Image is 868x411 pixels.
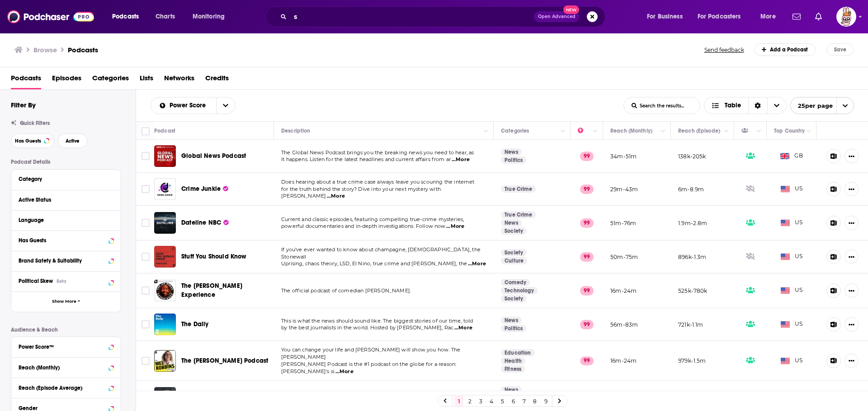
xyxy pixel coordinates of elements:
div: Category [19,176,108,182]
span: Podcasts [112,10,139,23]
a: 8 [530,396,539,406]
span: for the truth behind the story? Dive into your next mystery with [PERSON_NAME] [281,186,441,199]
div: Has Guests [19,237,106,244]
a: Podcasts [11,71,41,89]
img: Global News Podcast [154,145,176,167]
span: Toggle select row [142,185,150,193]
button: Send feedback [702,46,747,54]
img: The Daily [154,314,176,335]
h2: Choose List sort [151,97,236,114]
span: Toggle select row [142,253,150,261]
button: Show profile menu [836,7,856,27]
div: Sort Direction [748,97,767,114]
a: Brand Safety & Suitability [19,255,113,266]
span: by the best journalists in the world. Hosted by [PERSON_NAME], Rac [281,324,453,331]
p: 16m-24m [610,357,637,365]
span: Show More [52,299,76,304]
div: Power Score [578,125,590,136]
span: Political Skew [19,278,53,284]
a: News [501,148,522,156]
button: Show More Button [844,317,859,332]
a: Podchaser - Follow, Share and Rate Podcasts [7,8,94,25]
a: Global News Podcast [181,152,246,161]
h2: Filter By [11,101,36,109]
button: open menu [641,9,694,24]
p: 525k-780k [678,287,708,295]
button: Column Actions [481,126,491,137]
span: Current and classic episodes, featuring compelling true-crime mysteries, [281,216,464,222]
span: US [781,252,803,261]
p: 50m-75m [610,253,638,261]
a: 9 [541,396,550,406]
span: The Global News Podcast brings you the breaking news you need to hear, as [281,149,474,156]
p: 99 [580,320,594,329]
button: open menu [186,9,236,24]
span: Global News Podcast [181,152,246,160]
a: 7 [519,396,528,406]
div: Search podcasts, credits, & more... [274,6,614,27]
span: This is what the news should sound like. The biggest stories of our time, told [281,318,473,324]
span: US [781,320,803,329]
a: The Daily [181,320,209,329]
span: it happens. Listen for the latest headlines and current affairs from ar [281,156,451,162]
a: Health [501,357,525,365]
input: Search podcasts, credits, & more... [290,9,534,24]
span: US [781,185,803,194]
div: Podcast [154,125,175,136]
a: The [PERSON_NAME] Podcast [181,356,268,365]
span: New [563,5,580,14]
a: Networks [164,71,194,89]
button: open menu [692,9,754,24]
span: ...More [335,368,354,375]
button: Column Actions [754,126,764,137]
a: Culture [501,257,527,264]
div: Categories [501,125,529,136]
a: 6 [509,396,518,406]
p: 99 [580,286,594,295]
p: 979k-1.5m [678,357,706,365]
h3: Browse [33,46,57,54]
button: open menu [216,97,235,114]
span: If you've ever wanted to know about champagne, [DEMOGRAPHIC_DATA], the Stonewall [281,246,481,260]
div: Active Status [19,197,108,203]
p: 29m-43m [610,185,638,193]
a: The Ben Shapiro Show [154,387,176,409]
button: Choose View [704,97,787,114]
span: ...More [446,223,464,230]
p: Podcast Details [11,159,121,165]
button: Column Actions [721,126,732,137]
p: 721k-1.1m [678,321,703,328]
span: The [PERSON_NAME] Experience [181,282,242,299]
div: Has Guests [741,125,754,136]
a: Episodes [52,71,81,89]
a: 1 [454,396,463,406]
button: open menu [754,9,787,24]
a: The Mel Robbins Podcast [154,350,176,372]
a: 2 [465,396,474,406]
p: 99 [580,185,594,194]
span: Toggle select row [142,320,150,328]
p: 896k-1.3m [678,253,707,261]
button: Reach (Monthly) [19,361,113,373]
button: Has Guests [11,134,54,148]
button: Political SkewBeta [19,275,113,286]
img: The Joe Rogan Experience [154,280,176,301]
span: Charts [156,10,175,23]
a: Podcasts [68,46,98,54]
span: Logged in as Nouel [836,7,856,27]
a: Society [501,249,527,256]
div: Beta [57,278,66,284]
span: The Daily [181,320,209,328]
span: For Podcasters [698,10,741,23]
div: Reach (Episode Average) [19,385,106,391]
span: US [781,218,803,227]
a: Categories [92,71,129,89]
span: Table [725,102,741,109]
div: Language [19,217,108,223]
a: Add a Podcast [754,43,816,56]
button: Language [19,214,113,226]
